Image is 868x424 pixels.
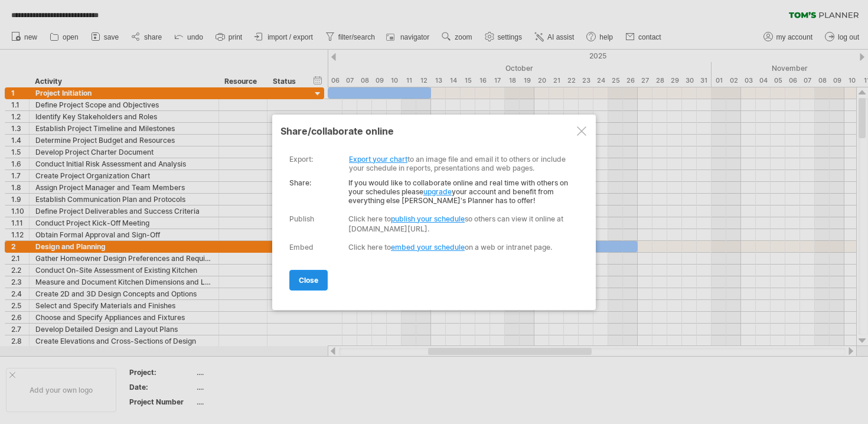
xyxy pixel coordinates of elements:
strong: Share: [289,178,311,187]
div: Click here to on a web or intranet page. [348,243,573,252]
div: If you would like to collaborate online and real time with others on your schedules please your a... [289,172,573,205]
a: upgrade [423,187,452,196]
a: close [289,270,328,291]
div: export: [289,155,313,164]
a: embed your schedule [391,243,465,252]
div: Click here to so others can view it online at [DOMAIN_NAME][URL]. [348,214,573,234]
div: Embed [289,243,314,252]
span: close [299,276,318,285]
div: share/collaborate online [280,125,588,137]
a: Export your chart [349,155,407,164]
div: to an image file and email it to others or include your schedule in reports, presentations and we... [289,146,573,172]
div: Publish [289,214,314,223]
a: publish your schedule [391,214,465,223]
